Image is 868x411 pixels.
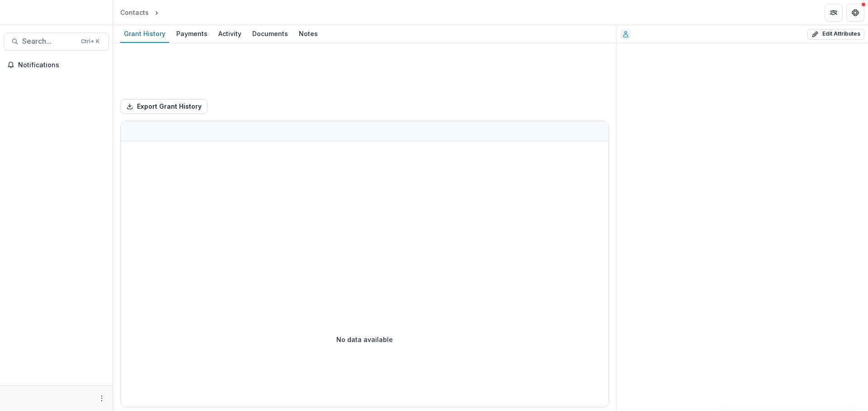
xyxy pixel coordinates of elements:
[846,4,864,22] button: Get Help
[18,61,105,69] span: Notifications
[117,6,152,19] a: Contacts
[173,27,211,40] div: Payments
[4,58,109,72] button: Notifications
[336,335,393,344] p: No data available
[96,393,107,404] button: More
[295,25,321,43] a: Notes
[22,37,75,46] span: Search...
[807,29,864,40] button: Edit Attributes
[120,25,169,43] a: Grant History
[215,27,245,40] div: Activity
[249,27,292,40] div: Documents
[117,6,199,19] nav: breadcrumb
[295,27,321,40] div: Notes
[4,32,109,51] button: Search...
[249,25,292,43] a: Documents
[120,8,149,17] div: Contacts
[120,27,169,40] div: Grant History
[825,4,843,22] button: Partners
[120,99,208,114] button: Export Grant History
[215,25,245,43] a: Activity
[173,25,211,43] a: Payments
[79,37,101,46] div: Ctrl + K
